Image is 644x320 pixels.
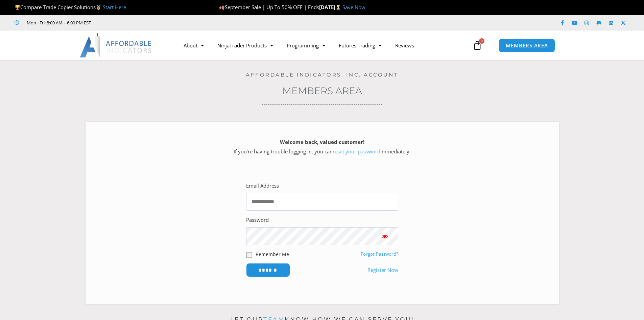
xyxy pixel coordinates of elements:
[342,4,365,10] a: Save Now
[15,5,20,10] img: 🏆
[282,85,362,97] a: Members Area
[219,5,224,10] img: 🍂
[367,265,398,275] a: Register Now
[371,227,398,245] button: Show password
[280,138,364,145] strong: Welcome back, valued customer!
[177,38,211,53] a: About
[100,19,202,26] iframe: Customer reviews powered by Trustpilot
[361,251,398,257] a: Forgot Password?
[211,38,280,53] a: NinjaTrader Products
[15,4,126,10] span: Compare Trade Copier Solutions
[219,4,319,10] span: September Sale | Up To 50% OFF | Ends
[462,36,492,55] a: 0
[246,181,279,191] label: Email Address
[280,38,332,53] a: Programming
[319,4,342,10] strong: [DATE]
[506,43,548,48] span: MEMBERS AREA
[333,148,380,155] a: reset your password
[256,251,289,258] label: Remember Me
[96,5,101,10] img: 🥇
[388,38,421,53] a: Reviews
[25,19,91,27] span: Mon - Fri: 8:00 AM – 6:00 PM EST
[246,71,398,78] a: Affordable Indicators, Inc. Account
[479,38,484,44] span: 0
[103,4,126,10] a: Start Here
[97,137,547,156] p: If you’re having trouble logging in, you can immediately.
[177,38,471,53] nav: Menu
[499,39,555,52] a: MEMBERS AREA
[336,5,341,10] img: ⌛
[246,215,269,225] label: Password
[80,33,152,58] img: LogoAI | Affordable Indicators – NinjaTrader
[332,38,388,53] a: Futures Trading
